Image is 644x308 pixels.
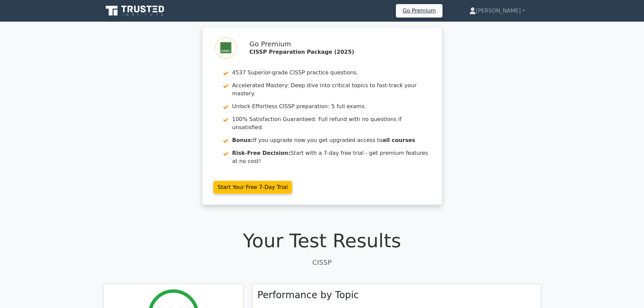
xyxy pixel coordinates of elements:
a: Go Premium [399,6,440,15]
a: Start Your Free 7-Day Trial [213,181,292,194]
a: [PERSON_NAME] [453,4,541,18]
h3: Performance by Topic [258,289,359,301]
p: CISSP [103,257,541,267]
h1: Your Test Results [103,229,541,252]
